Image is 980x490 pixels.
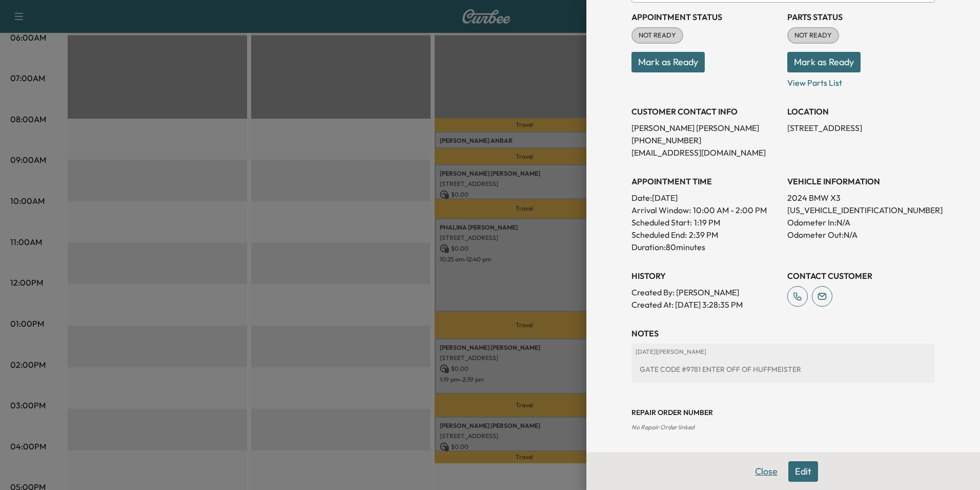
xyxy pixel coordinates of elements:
p: 2:39 PM [689,229,718,241]
p: Duration: 80 minutes [631,241,779,253]
button: Mark as Ready [631,52,705,72]
p: Arrival Window: [631,204,779,216]
h3: VEHICLE INFORMATION [787,175,935,187]
h3: Parts Status [787,11,935,23]
p: [US_VEHICLE_IDENTIFICATION_NUMBER] [787,204,935,216]
span: NOT READY [788,30,838,41]
button: Close [748,461,784,482]
button: Mark as Ready [787,52,861,72]
h3: NOTES [631,327,935,340]
button: Edit [788,461,818,482]
h3: History [631,270,779,282]
p: [PERSON_NAME] [PERSON_NAME] [631,122,779,134]
p: 1:19 PM [694,216,720,229]
div: GATE CODE #9781 ENTER OFF OF HUFFMEISTER [636,360,931,379]
span: No Repair Order linked [631,423,695,431]
p: [PHONE_NUMBER] [631,134,779,146]
p: [EMAIL_ADDRESS][DOMAIN_NAME] [631,146,779,159]
h3: LOCATION [787,105,935,118]
h3: CONTACT CUSTOMER [787,270,935,282]
h3: Repair Order number [631,407,935,418]
p: Scheduled End: [631,229,687,241]
p: [STREET_ADDRESS] [787,122,935,134]
p: [DATE] | [PERSON_NAME] [636,348,931,356]
span: 10:00 AM - 2:00 PM [693,204,767,216]
h3: Appointment Status [631,11,779,23]
p: Created At : [DATE] 3:28:35 PM [631,298,779,311]
span: NOT READY [632,30,682,41]
p: Odometer Out: N/A [787,229,935,241]
p: Date: [DATE] [631,192,779,204]
h3: APPOINTMENT TIME [631,175,779,187]
p: 2024 BMW X3 [787,192,935,204]
p: Scheduled Start: [631,216,692,229]
p: Created By : [PERSON_NAME] [631,286,779,298]
p: Odometer In: N/A [787,216,935,229]
p: View Parts List [787,72,935,89]
h3: CUSTOMER CONTACT INFO [631,105,779,118]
